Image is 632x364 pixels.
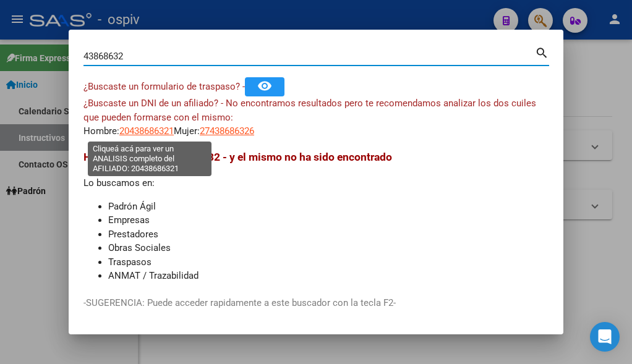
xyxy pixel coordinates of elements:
[83,81,245,92] span: ¿Buscaste un formulario de traspaso? -
[200,125,254,137] span: 27438686326
[83,296,549,310] p: -SUGERENCIA: Puede acceder rapidamente a este buscador con la tecla F2-
[119,125,174,137] span: 20438686321
[108,200,549,214] li: Padrón Ágil
[590,322,620,352] div: Open Intercom Messenger
[108,255,549,269] li: Traspasos
[108,269,549,283] li: ANMAT / Trazabilidad
[108,213,549,227] li: Empresas
[83,149,549,297] div: Lo buscamos en:
[257,78,272,93] mat-icon: remove_red_eye
[83,98,536,123] span: ¿Buscaste un DNI de un afiliado? - No encontramos resultados pero te recomendamos analizar los do...
[535,44,549,59] mat-icon: search
[108,227,549,242] li: Prestadores
[83,96,549,138] div: Hombre: Mujer:
[108,241,549,255] li: Obras Sociales
[83,151,392,163] span: Hemos buscado - 43868632 - y el mismo no ha sido encontrado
